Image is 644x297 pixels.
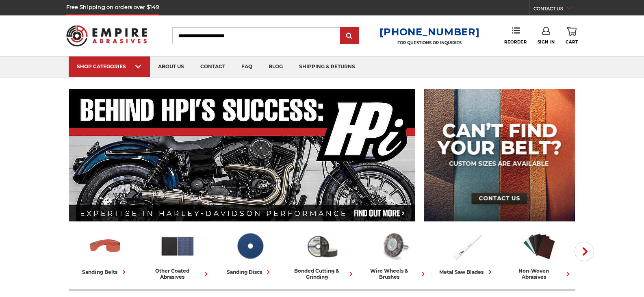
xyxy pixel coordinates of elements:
img: Metal Saw Blades [449,229,485,264]
div: sanding discs [227,268,273,276]
img: Sanding Discs [232,229,268,264]
p: FOR QUESTIONS OR INQUIRIES [379,40,479,46]
a: Reorder [504,27,527,44]
div: bonded cutting & grinding [289,268,355,280]
a: non-woven abrasives [506,229,572,280]
a: Cart [566,27,578,45]
a: bonded cutting & grinding [289,229,355,280]
a: metal saw blades [434,229,500,276]
span: Reorder [504,39,527,45]
div: SHOP CATEGORIES [77,63,142,69]
img: Non-woven Abrasives [521,229,557,264]
img: Bonded Cutting & Grinding [304,229,340,264]
input: Submit [341,28,358,44]
img: Banner for an interview featuring Horsepower Inc who makes Harley performance upgrades featured o... [69,89,416,221]
a: [PHONE_NUMBER] [379,26,479,38]
a: sanding discs [217,229,283,276]
img: Other Coated Abrasives [160,229,195,264]
a: contact [192,56,233,77]
div: metal saw blades [439,268,494,276]
div: wire wheels & brushes [362,268,427,280]
a: blog [260,56,291,77]
span: Cart [566,39,578,45]
div: non-woven abrasives [506,268,572,280]
img: Wire Wheels & Brushes [377,229,412,264]
img: Sanding Belts [87,229,123,264]
div: other coated abrasives [145,268,210,280]
a: about us [150,56,192,77]
button: Next [575,242,594,261]
img: promo banner for custom belts. [424,89,575,221]
img: Empire Abrasives [66,20,147,52]
a: other coated abrasives [145,229,210,280]
a: sanding belts [72,229,138,276]
a: CONTACT US [533,4,578,15]
a: wire wheels & brushes [362,229,427,280]
a: faq [233,56,260,77]
span: Sign In [538,39,555,45]
a: shipping & returns [291,56,363,77]
div: sanding belts [82,268,128,276]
